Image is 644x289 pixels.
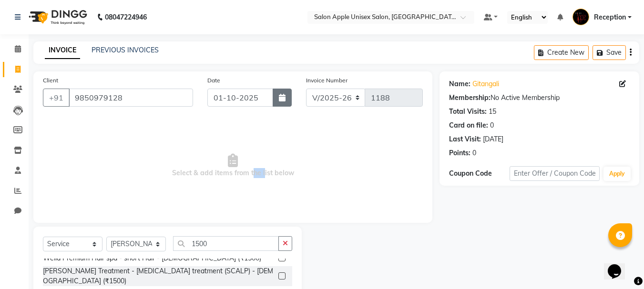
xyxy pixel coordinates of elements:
[449,169,509,179] div: Coupon Code
[594,12,626,22] span: Reception
[306,76,348,85] label: Invoice Number
[43,253,261,263] div: Wella Premium Hair spa - short Hair - [DEMOGRAPHIC_DATA] (₹1500)
[449,93,491,103] div: Membership:
[105,4,147,30] b: 08047224946
[449,120,488,130] div: Card on file:
[449,93,630,103] div: No Active Membership
[43,89,70,107] button: +91
[449,107,487,117] div: Total Visits:
[483,134,503,144] div: [DATE]
[472,148,476,158] div: 0
[92,46,159,54] a: PREVIOUS INVOICES
[69,89,193,107] input: Search by Name/Mobile/Email/Code
[604,251,634,279] iframe: chat widget
[24,4,90,30] img: logo
[593,45,626,60] button: Save
[449,148,470,158] div: Points:
[449,79,470,89] div: Name:
[490,120,494,130] div: 0
[472,79,499,89] a: Gitangali
[489,107,496,117] div: 15
[43,76,58,85] label: Client
[510,166,600,181] input: Enter Offer / Coupon Code
[603,167,631,181] button: Apply
[449,134,481,144] div: Last Visit:
[572,9,589,25] img: Reception
[534,45,589,60] button: Create New
[43,118,423,213] span: Select & add items from the list below
[45,42,80,59] a: INVOICE
[207,76,220,85] label: Date
[173,236,279,251] input: Search or Scan
[43,266,275,286] div: [PERSON_NAME] Treatment - [MEDICAL_DATA] treatment (SCALP) - [DEMOGRAPHIC_DATA] (₹1500)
